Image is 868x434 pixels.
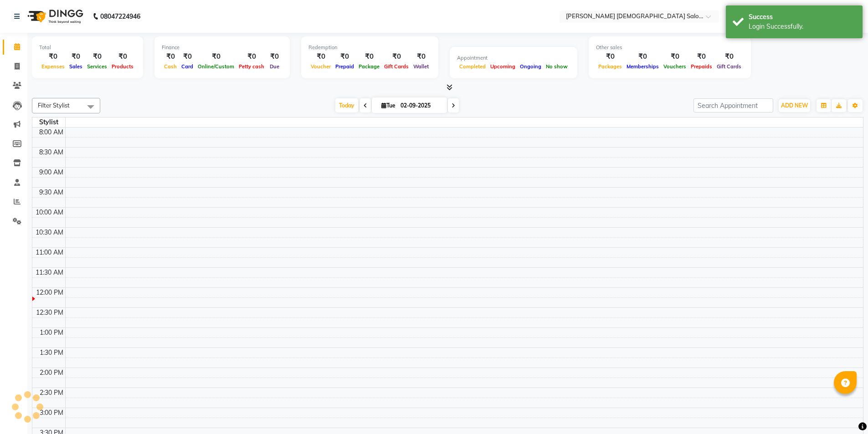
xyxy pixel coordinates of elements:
div: Finance [162,44,282,51]
div: ₹0 [308,51,333,62]
div: Other sales [596,44,744,51]
span: Memberships [624,63,661,70]
div: 9:00 AM [37,168,65,177]
span: Online/Custom [195,63,236,70]
div: ₹0 [596,51,624,62]
span: Gift Cards [382,63,411,70]
div: ₹0 [236,51,267,62]
div: ₹0 [714,51,744,62]
div: ₹0 [411,51,431,62]
b: 08047224946 [100,4,140,29]
span: No show [544,63,570,70]
input: 2025-09-02 [398,99,443,112]
div: ₹0 [67,51,85,62]
span: Completed [457,63,488,70]
div: ₹0 [356,51,382,62]
span: Tue [379,102,398,109]
div: ₹0 [85,51,109,62]
div: Stylist [32,117,65,127]
span: Sales [67,63,85,70]
span: Upcoming [488,63,518,70]
span: Gift Cards [714,63,744,70]
div: ₹0 [162,51,179,62]
div: 8:00 AM [37,128,65,137]
span: Package [356,63,382,70]
div: ₹0 [382,51,411,62]
div: 1:00 PM [38,328,65,337]
span: Voucher [308,63,333,70]
div: Redemption [308,44,431,51]
span: Ongoing [518,63,544,70]
div: Appointment [457,54,570,62]
div: 12:30 PM [34,308,65,317]
div: Success [749,12,856,22]
span: ADD NEW [781,102,808,109]
span: Packages [596,63,624,70]
span: Due [267,63,282,70]
span: Prepaids [688,63,714,70]
div: ₹0 [688,51,714,62]
span: Filter Stylist [38,102,70,109]
div: 2:00 PM [38,368,65,378]
div: 10:30 AM [34,228,65,237]
div: ₹0 [661,51,688,62]
span: Cash [162,63,179,70]
span: Prepaid [333,63,356,70]
div: 1:30 PM [38,348,65,357]
div: 3:00 PM [38,408,65,418]
div: 11:00 AM [34,248,65,257]
span: Services [85,63,109,70]
span: Expenses [39,63,67,70]
div: Total [39,44,136,51]
span: Products [109,63,136,70]
span: Wallet [411,63,431,70]
div: ₹0 [109,51,136,62]
div: ₹0 [333,51,356,62]
div: ₹0 [39,51,67,62]
div: 8:30 AM [37,148,65,157]
div: 9:30 AM [37,188,65,197]
span: Card [179,63,195,70]
div: 10:00 AM [34,208,65,217]
div: 2:30 PM [38,388,65,398]
div: ₹0 [624,51,661,62]
div: 12:00 PM [34,288,65,297]
div: ₹0 [179,51,195,62]
div: ₹0 [195,51,236,62]
div: ₹0 [267,51,282,62]
input: Search Appointment [693,98,773,112]
div: 11:30 AM [34,268,65,277]
img: logo [23,4,86,29]
button: ADD NEW [779,99,810,112]
div: Login Successfully. [749,22,856,31]
span: Petty cash [236,63,267,70]
span: Today [335,98,358,112]
span: Vouchers [661,63,688,70]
